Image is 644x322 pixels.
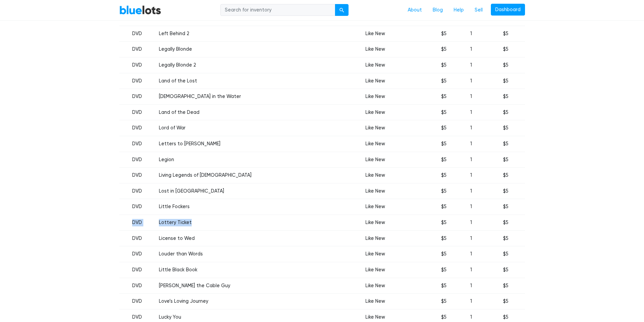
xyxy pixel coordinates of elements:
[432,104,456,120] td: $5
[487,73,525,89] td: $5
[358,199,392,215] td: Like New
[119,73,155,89] td: DVD
[155,42,358,57] td: Legally Blonde
[358,73,392,89] td: Like New
[119,262,155,278] td: DVD
[487,152,525,168] td: $5
[491,4,525,16] a: Dashboard
[455,246,487,262] td: 1
[432,262,456,278] td: $5
[358,104,392,120] td: Like New
[432,57,456,73] td: $5
[455,26,487,42] td: 1
[119,215,155,231] td: DVD
[155,57,358,73] td: Legally Blonde 2
[487,215,525,231] td: $5
[358,262,392,278] td: Like New
[119,183,155,199] td: DVD
[455,199,487,215] td: 1
[432,230,456,246] td: $5
[432,215,456,231] td: $5
[155,294,358,309] td: Love’s Loving Journey
[455,136,487,152] td: 1
[455,42,487,57] td: 1
[455,294,487,309] td: 1
[487,199,525,215] td: $5
[155,183,358,199] td: Lost in [GEOGRAPHIC_DATA]
[358,26,392,42] td: Like New
[155,136,358,152] td: Letters to [PERSON_NAME]
[155,230,358,246] td: License to Wed
[432,168,456,183] td: $5
[119,5,161,15] a: BlueLots
[119,120,155,136] td: DVD
[358,168,392,183] td: Like New
[155,73,358,89] td: Land of the Lost
[155,120,358,136] td: Lord of War
[155,246,358,262] td: Louder than Words
[487,183,525,199] td: $5
[455,152,487,168] td: 1
[119,152,155,168] td: DVD
[455,230,487,246] td: 1
[119,199,155,215] td: DVD
[487,294,525,309] td: $5
[119,168,155,183] td: DVD
[455,168,487,183] td: 1
[432,294,456,309] td: $5
[155,26,358,42] td: Left Behind 2
[119,136,155,152] td: DVD
[455,104,487,120] td: 1
[487,230,525,246] td: $5
[455,183,487,199] td: 1
[487,89,525,105] td: $5
[119,42,155,57] td: DVD
[487,104,525,120] td: $5
[358,120,392,136] td: Like New
[455,262,487,278] td: 1
[487,120,525,136] td: $5
[487,246,525,262] td: $5
[432,120,456,136] td: $5
[220,4,335,16] input: Search for inventory
[432,136,456,152] td: $5
[358,215,392,231] td: Like New
[155,262,358,278] td: Little Black Book
[119,230,155,246] td: DVD
[455,57,487,73] td: 1
[487,26,525,42] td: $5
[448,4,469,17] a: Help
[469,4,488,17] a: Sell
[358,246,392,262] td: Like New
[358,57,392,73] td: Like New
[155,152,358,168] td: Legion
[155,168,358,183] td: Living Legends of [DEMOGRAPHIC_DATA]
[432,42,456,57] td: $5
[455,73,487,89] td: 1
[155,199,358,215] td: Little Fockers
[432,246,456,262] td: $5
[455,120,487,136] td: 1
[432,152,456,168] td: $5
[119,294,155,309] td: DVD
[119,104,155,120] td: DVD
[119,246,155,262] td: DVD
[487,168,525,183] td: $5
[432,89,456,105] td: $5
[119,57,155,73] td: DVD
[427,4,448,17] a: Blog
[432,73,456,89] td: $5
[487,278,525,294] td: $5
[358,230,392,246] td: Like New
[432,199,456,215] td: $5
[358,136,392,152] td: Like New
[358,152,392,168] td: Like New
[119,26,155,42] td: DVD
[155,104,358,120] td: Land of the Dead
[487,136,525,152] td: $5
[358,89,392,105] td: Like New
[119,89,155,105] td: DVD
[358,294,392,309] td: Like New
[487,262,525,278] td: $5
[358,42,392,57] td: Like New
